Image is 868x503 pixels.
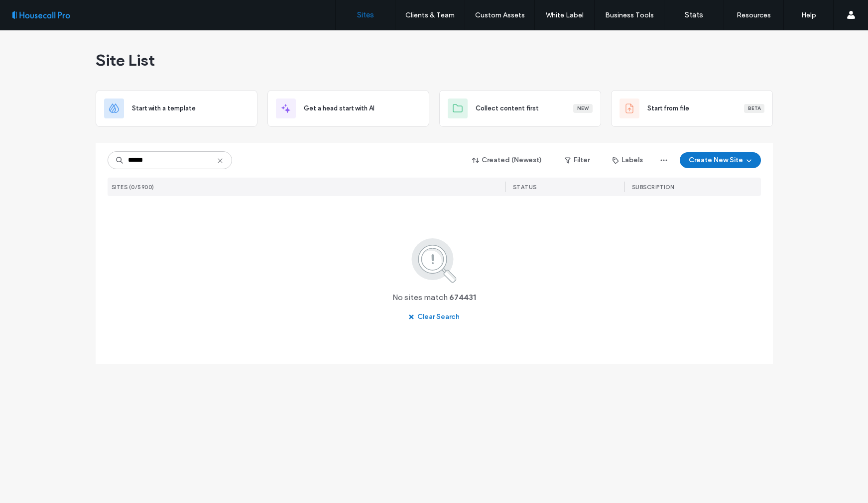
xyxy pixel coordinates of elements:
[632,184,674,191] span: SUBSCRIPTION
[267,90,429,127] div: Get a head start with AI
[96,50,155,70] span: Site List
[555,152,600,168] button: Filter
[605,11,654,19] label: Business Tools
[476,103,539,113] span: Collect content first
[513,184,537,191] span: STATUS
[685,10,703,19] label: Stats
[546,11,584,19] label: White Label
[604,152,652,168] button: Labels
[392,292,448,303] span: No sites match
[405,11,455,19] label: Clients & Team
[680,152,761,168] button: Create New Site
[96,90,257,127] div: Start with a template
[611,90,773,127] div: Start from fileBeta
[132,103,196,113] span: Start with a template
[647,103,689,113] span: Start from file
[398,236,470,284] img: search.svg
[475,11,525,19] label: Custom Assets
[737,11,771,19] label: Resources
[399,309,469,325] button: Clear Search
[464,152,551,168] button: Created (Newest)
[449,292,476,303] span: 674431
[304,103,374,113] span: Get a head start with AI
[573,104,593,113] div: New
[744,104,764,113] div: Beta
[801,11,816,19] label: Help
[439,90,601,127] div: Collect content firstNew
[357,10,374,19] label: Sites
[112,184,154,191] span: SITES (0/5900)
